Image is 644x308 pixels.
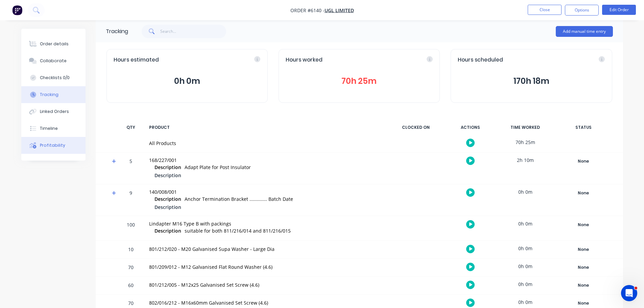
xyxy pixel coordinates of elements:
div: 0h 0m [500,216,551,231]
button: Add manual time entry [556,26,613,37]
button: Edit Order [602,5,636,15]
span: Description [154,204,181,211]
button: Tracking [21,86,86,103]
span: Hours worked [286,56,323,64]
div: None [559,157,608,166]
div: 10 [121,242,141,258]
div: 140/008/001 [149,188,382,195]
span: Description [154,227,181,234]
button: Timeline [21,120,86,137]
button: Close [528,5,562,15]
div: 801/212/005 - M12x25 Galvanised Set Screw (4.6) [149,281,382,288]
button: None [559,263,608,272]
div: 0h 0m [500,241,551,256]
button: Collaborate [21,52,86,69]
div: PRODUCT [145,120,386,135]
div: 5 [121,153,141,184]
div: Order details [40,41,69,47]
div: 60 [121,278,141,294]
div: QTY [121,120,141,135]
button: None [559,220,608,230]
div: STATUS [555,120,612,135]
button: None [559,188,608,198]
button: None [559,157,608,166]
span: Description [154,195,181,203]
div: 70 [121,260,141,276]
div: 70h 25m [500,135,551,150]
div: All Products [149,140,382,147]
div: ACTIONS [445,120,496,135]
input: Search... [160,25,226,38]
div: 801/209/012 - M12 Galvanised Flat Round Washer (4.6) [149,263,382,270]
button: None [559,245,608,254]
button: Order details [21,35,86,52]
span: Description [154,172,181,179]
div: 2h 10m [500,152,551,168]
div: Checklists 0/0 [40,75,70,81]
span: Adapt Plate for Post Insulator [185,164,251,170]
img: Factory [12,5,22,15]
span: Hours estimated [114,56,159,64]
div: Tracking [40,92,58,98]
div: Linked Orders [40,109,69,115]
div: Tracking [106,27,128,35]
span: Hours scheduled [458,56,503,64]
button: Options [565,5,599,16]
div: 0h 0m [500,259,551,274]
div: Timeline [40,125,58,132]
button: 70h 25m [286,75,433,88]
div: 0h 0m [500,277,551,292]
div: 801/212/020 - M20 Galvanised Supa Washer - Large Dia [149,245,382,253]
div: None [559,299,608,308]
div: CLOCKED ON [390,120,441,135]
a: UGL Limited [325,7,354,14]
span: suitable for both 811/216/014 and 811/216/015 [185,228,291,234]
button: Profitability [21,137,86,154]
span: Anchor Termination Bracket ............. Batch Date [185,196,293,202]
button: None [559,299,608,308]
div: TIME WORKED [500,120,551,135]
div: 9 [121,185,141,216]
iframe: Intercom live chat [621,285,637,301]
div: Collaborate [40,58,67,64]
button: Checklists 0/0 [21,69,86,86]
button: 0h 0m [114,75,261,88]
div: None [559,245,608,254]
div: None [559,281,608,290]
div: Profitability [40,142,65,148]
span: Description [154,164,181,171]
button: None [559,281,608,290]
div: 0h 0m [500,184,551,199]
div: 100 [121,217,141,240]
div: 168/227/001 [149,157,382,164]
div: Lindapter M16 Type B with packings [149,220,382,227]
button: Linked Orders [21,103,86,120]
div: 802/016/212 - M16x60mm Galvanised Set Screw (4.6) [149,299,382,306]
button: 170h 18m [458,75,605,88]
div: None [559,220,608,229]
span: Order #6140 - [290,7,325,14]
div: None [559,263,608,272]
div: None [559,189,608,197]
